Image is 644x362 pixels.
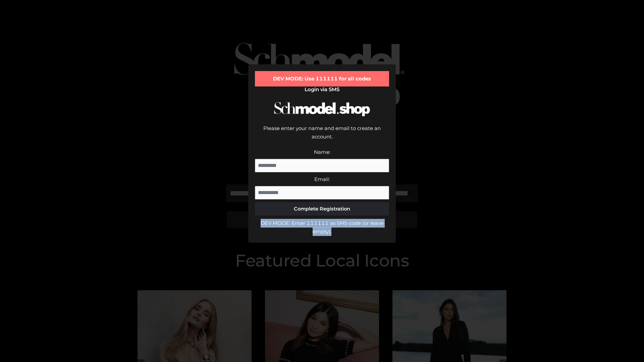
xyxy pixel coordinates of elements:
div: DEV MODE: Use 111111 for all codes [255,71,389,86]
img: Schmodel Logo [272,96,372,122]
h2: Login via SMS [255,86,389,93]
label: Name: [314,149,330,155]
div: DEV MODE: Enter 111111 as SMS code (or leave empty). [255,219,389,236]
div: Please enter your name and email to create an account. [255,124,389,148]
label: Email: [314,176,330,182]
button: Complete Registration [255,202,389,216]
